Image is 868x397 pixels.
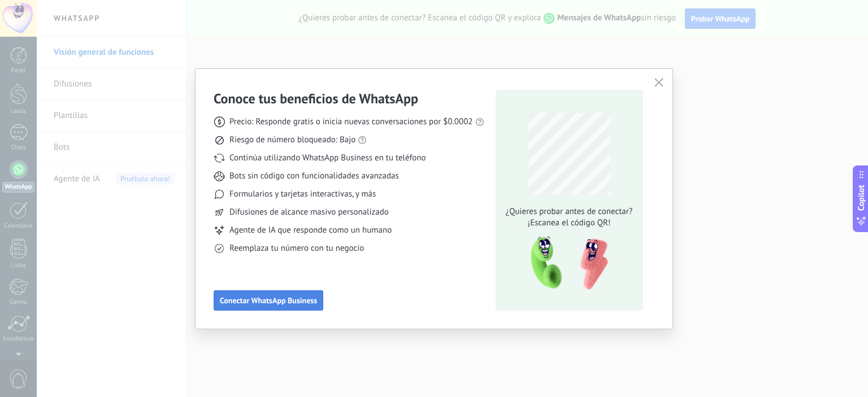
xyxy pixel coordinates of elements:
[502,217,636,229] span: ¡Escanea el código QR!
[229,243,364,254] span: Reemplaza tu número con tu negocio
[229,171,399,182] span: Bots sin código con funcionalidades avanzadas
[521,233,610,294] img: qr-pic-1x.png
[229,116,473,128] span: Precio: Responde gratis o inicia nuevas conversaciones por $0.0002
[229,152,426,164] span: Continúa utilizando WhatsApp Business en tu teléfono
[502,206,636,217] span: ¿Quieres probar antes de conectar?
[229,134,355,146] span: Riesgo de número bloqueado: Bajo
[214,290,323,311] button: Conectar WhatsApp Business
[856,185,867,211] span: Copilot
[229,225,392,236] span: Agente de IA que responde como un humano
[214,90,418,107] h3: Conoce tus beneficios de WhatsApp
[229,207,389,218] span: Difusiones de alcance masivo personalizado
[220,296,317,304] span: Conectar WhatsApp Business
[229,189,376,200] span: Formularios y tarjetas interactivas, y más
